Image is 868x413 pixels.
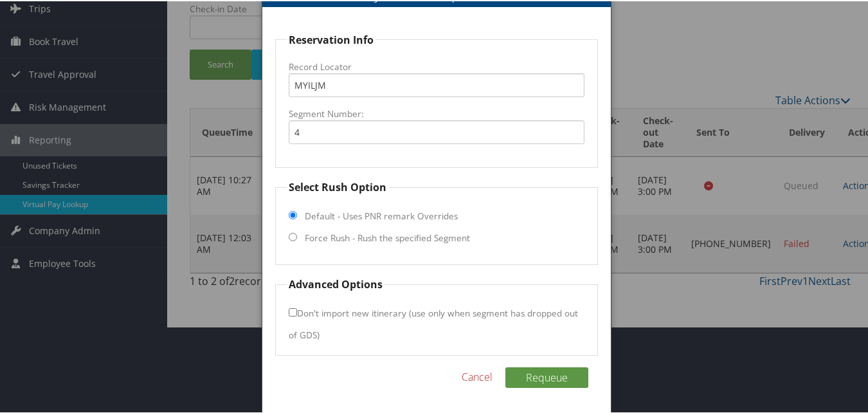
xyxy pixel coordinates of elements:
[287,178,388,194] legend: Select Rush Option
[287,275,384,291] legend: Advanced Options
[505,366,588,387] button: Requeue
[289,307,297,315] input: Don't import new itinerary (use only when segment has dropped out of GDS)
[289,106,584,119] label: Segment Number:
[462,368,493,383] a: Cancel
[289,59,584,72] label: Record Locator
[289,300,578,345] label: Don't import new itinerary (use only when segment has dropped out of GDS)
[305,208,458,221] label: Default - Uses PNR remark Overrides
[287,31,375,46] legend: Reservation Info
[305,230,470,243] label: Force Rush - Rush the specified Segment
